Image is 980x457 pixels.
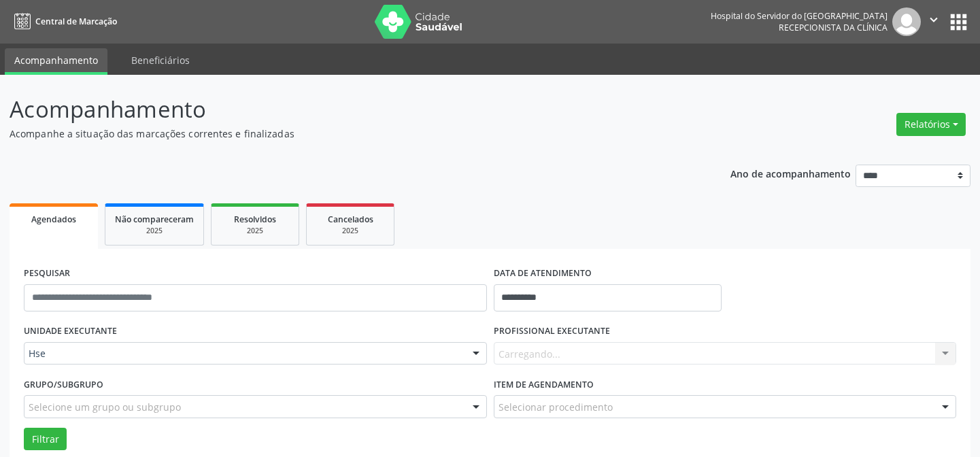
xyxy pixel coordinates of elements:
a: Acompanhamento [5,48,107,75]
span: Recepcionista da clínica [779,22,888,33]
div: 2025 [115,226,194,236]
label: Item de agendamento [494,374,594,395]
span: Cancelados [328,214,373,225]
a: Beneficiários [122,48,199,72]
span: Selecionar procedimento [499,400,613,414]
a: Central de Marcação [10,10,117,33]
span: Não compareceram [115,214,194,225]
label: DATA DE ATENDIMENTO [494,263,592,284]
label: Grupo/Subgrupo [24,374,103,395]
label: PROFISSIONAL EXECUTANTE [494,321,610,342]
button: apps [947,10,970,34]
p: Ano de acompanhamento [730,165,851,182]
p: Acompanhe a situação das marcações correntes e finalizadas [10,126,682,141]
button:  [921,7,947,36]
i:  [926,12,941,27]
label: UNIDADE EXECUTANTE [24,321,117,342]
img: img [892,7,921,36]
label: PESQUISAR [24,263,70,284]
button: Filtrar [24,428,67,451]
span: Central de Marcação [35,16,117,27]
span: Hse [29,347,459,360]
p: Acompanhamento [10,92,682,126]
button: Relatórios [896,113,966,136]
span: Selecione um grupo ou subgrupo [29,400,181,414]
div: 2025 [221,226,289,236]
span: Resolvidos [234,214,276,225]
div: 2025 [316,226,384,236]
div: Hospital do Servidor do [GEOGRAPHIC_DATA] [711,10,888,22]
span: Agendados [31,214,76,225]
